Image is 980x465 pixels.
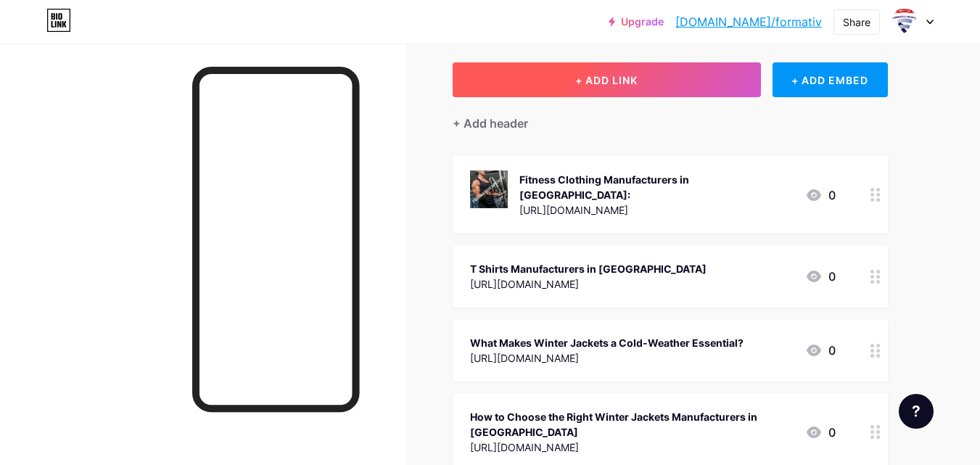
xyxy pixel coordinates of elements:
[805,342,836,359] div: 0
[470,335,744,350] div: What Makes Winter Jackets a Cold-Weather Essential?
[609,16,664,28] a: Upgrade
[453,115,528,132] div: + Add header
[805,268,836,285] div: 0
[519,172,794,202] div: Fitness Clothing Manufacturers in [GEOGRAPHIC_DATA]:
[470,276,707,292] div: [URL][DOMAIN_NAME]
[575,74,638,86] span: + ADD LINK
[453,62,761,97] button: + ADD LINK
[843,15,870,30] div: Share
[773,62,888,97] div: + ADD EMBED
[470,440,794,455] div: [URL][DOMAIN_NAME]
[891,8,918,36] img: Formative Sports
[675,13,822,30] a: [DOMAIN_NAME]/formativ
[470,350,744,366] div: [URL][DOMAIN_NAME]
[519,202,794,218] div: [URL][DOMAIN_NAME]
[805,186,836,204] div: 0
[470,261,707,276] div: T Shirts Manufacturers in [GEOGRAPHIC_DATA]
[470,409,794,440] div: How to Choose the Right Winter Jackets Manufacturers in [GEOGRAPHIC_DATA]
[805,424,836,441] div: 0
[470,170,508,208] img: Fitness Clothing Manufacturers in USA:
